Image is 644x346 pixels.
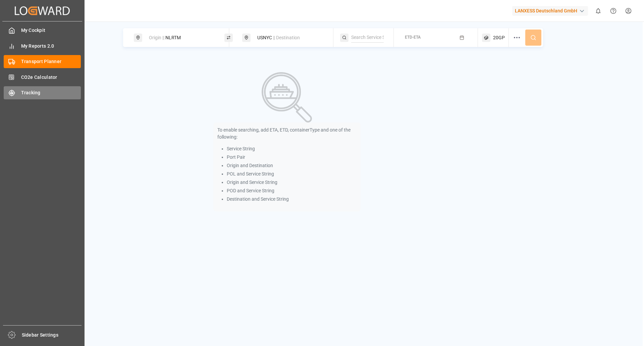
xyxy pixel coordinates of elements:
[22,332,82,339] span: Sidebar Settings
[512,6,588,16] div: LANXESS Deutschland GmbH
[227,196,357,203] li: Destination and Service String
[149,35,164,40] span: Origin ||
[591,3,606,18] button: show 0 new notifications
[4,24,81,37] a: My Cockpit
[606,3,621,18] button: Help Center
[253,32,326,44] div: USNYC
[4,55,81,68] a: Transport Planner
[217,127,357,141] p: To enable searching, add ETA, ETD, containerType and one of the following:
[21,58,81,65] span: Transport Planner
[4,39,81,52] a: My Reports 2.0
[273,35,300,40] span: || Destination
[21,43,81,50] span: My Reports 2.0
[227,179,357,186] li: Origin and Service String
[512,4,591,17] button: LANXESS Deutschland GmbH
[493,34,505,41] span: 20GP
[227,170,357,178] li: POL and Service String
[262,72,312,122] img: Search
[4,70,81,84] a: CO2e Calculator
[227,145,357,152] li: Service String
[227,187,357,194] li: POD and Service String
[21,74,81,81] span: CO2e Calculator
[21,89,81,96] span: Tracking
[4,86,81,99] a: Tracking
[398,31,474,44] button: ETD-ETA
[405,35,421,40] span: ETD-ETA
[227,162,357,169] li: Origin and Destination
[21,27,81,34] span: My Cockpit
[351,33,384,43] input: Search Service String
[227,154,357,161] li: Port Pair
[145,32,217,44] div: NLRTM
